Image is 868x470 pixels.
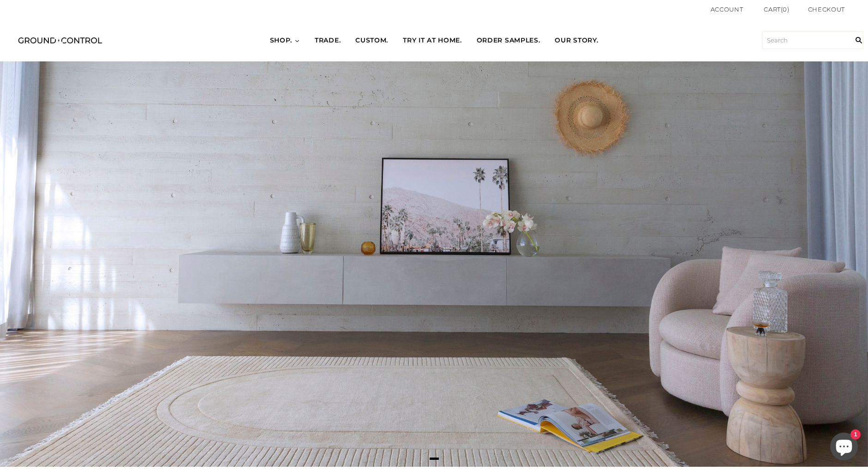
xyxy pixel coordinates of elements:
[555,36,598,45] span: OUR STORY.
[764,5,790,14] a: Cart(0)
[711,6,743,13] a: Account
[270,36,293,45] span: SHOP.
[764,6,781,13] span: Cart
[307,28,348,54] a: TRADE.
[395,28,469,54] a: TRY IT AT HOME.
[850,19,868,61] input: Search
[355,36,388,45] span: CUSTOM.
[430,458,439,460] button: Page 1
[547,28,605,54] a: OUR STORY.
[348,28,395,54] a: CUSTOM.
[827,433,861,463] inbox-online-store-chat: Shopify online store chat
[469,28,548,54] a: ORDER SAMPLES.
[477,36,540,45] span: ORDER SAMPLES.
[263,28,308,54] a: SHOP.
[403,36,462,45] span: TRY IT AT HOME.
[762,31,863,49] input: Search
[783,6,787,13] span: 0
[315,36,341,45] span: TRADE.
